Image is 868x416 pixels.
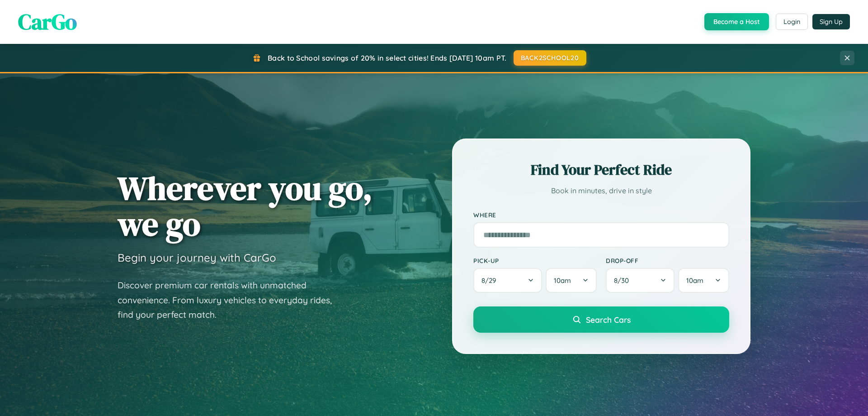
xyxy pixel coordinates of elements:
span: CarGo [18,7,77,37]
button: 10am [678,268,729,293]
h1: Wherever you go, we go [118,170,373,242]
button: BACK2SCHOOL20 [514,50,586,66]
span: 10am [686,276,703,285]
span: Search Cars [586,315,631,325]
span: 10am [554,276,571,285]
button: Search Cars [473,306,729,333]
span: Back to School savings of 20% in select cities! Ends [DATE] 10am PT. [268,53,506,62]
button: Become a Host [704,13,769,30]
label: Drop-off [606,257,729,264]
button: Sign Up [812,14,850,29]
button: 8/29 [473,268,542,293]
h3: Begin your journey with CarGo [118,251,276,264]
p: Book in minutes, drive in style [473,184,729,197]
label: Pick-up [473,257,597,264]
button: Login [776,14,808,30]
button: 8/30 [606,268,675,293]
p: Discover premium car rentals with unmatched convenience. From luxury vehicles to everyday rides, ... [118,278,344,322]
label: Where [473,211,729,219]
button: 10am [546,268,597,293]
h2: Find Your Perfect Ride [473,160,729,180]
span: 8 / 29 [481,276,500,285]
span: 8 / 30 [614,276,633,285]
